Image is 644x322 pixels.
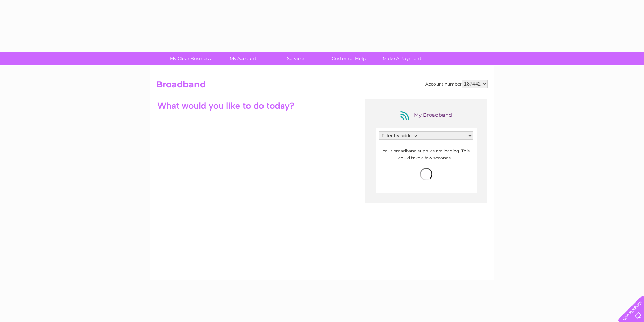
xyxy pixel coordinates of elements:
[320,52,378,65] a: Customer Help
[162,52,219,65] a: My Clear Business
[398,110,454,121] div: My Broadband
[156,80,488,93] h2: Broadband
[214,52,272,65] a: My Account
[379,147,473,161] p: Your broadband supplies are loading. This could take a few seconds...
[425,80,488,88] div: Account number
[373,52,431,65] a: Make A Payment
[267,52,325,65] a: Services
[420,168,432,180] img: loading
